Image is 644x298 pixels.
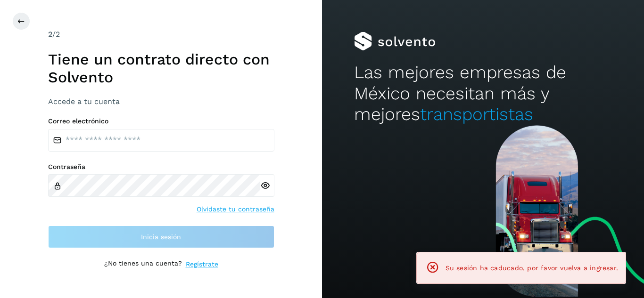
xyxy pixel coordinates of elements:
[48,97,274,106] h3: Accede a tu cuenta
[354,62,611,125] h2: Las mejores empresas de México necesitan más y mejores
[48,29,274,40] div: /2
[48,163,274,171] label: Contraseña
[446,264,618,272] span: Su sesión ha caducado, por favor vuelva a ingresar.
[48,226,274,248] button: Inicia sesión
[197,204,274,214] a: Olvidaste tu contraseña
[104,259,182,269] p: ¿No tienes una cuenta?
[141,234,181,240] span: Inicia sesión
[186,259,218,269] a: Regístrate
[48,50,274,87] h1: Tiene un contrato directo con Solvento
[48,117,274,125] label: Correo electrónico
[420,104,533,124] span: transportistas
[48,30,52,39] span: 2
